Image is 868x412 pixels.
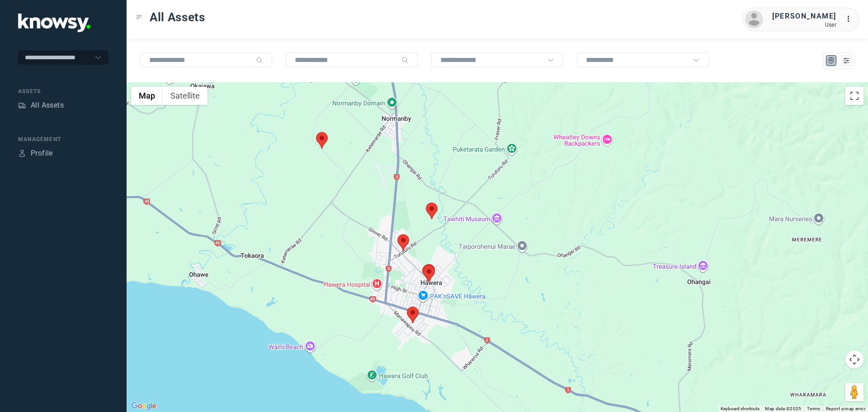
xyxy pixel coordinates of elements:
tspan: ... [846,15,855,22]
div: Search [256,57,263,64]
div: [PERSON_NAME] [772,11,836,22]
div: User [772,22,836,28]
a: AssetsAll Assets [18,100,64,111]
button: Keyboard shortcuts [721,406,759,412]
div: : [845,14,856,26]
div: Assets [18,101,26,109]
div: Toggle Menu [136,14,142,20]
span: All Assets [150,9,205,25]
img: Google [129,400,159,412]
a: Open this area in Google Maps (opens a new window) [129,400,159,412]
div: Management [18,135,108,143]
div: Assets [18,87,108,95]
div: Profile [18,149,26,157]
div: : [845,14,856,24]
button: Show street map [131,87,163,105]
button: Drag Pegman onto the map to open Street View [845,383,863,401]
a: Report a map error [826,406,865,411]
div: Search [401,57,409,64]
div: All Assets [31,100,64,111]
button: Map camera controls [845,350,863,369]
a: Terms (opens in new tab) [807,406,821,411]
img: avatar.png [745,10,763,28]
button: Show satellite imagery [163,87,208,105]
span: Map data ©2025 [765,406,802,411]
div: List [842,57,850,65]
a: ProfileProfile [18,148,53,159]
img: Application Logo [18,14,90,32]
button: Toggle fullscreen view [845,87,863,105]
div: Map [827,57,835,65]
div: Profile [31,148,53,159]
